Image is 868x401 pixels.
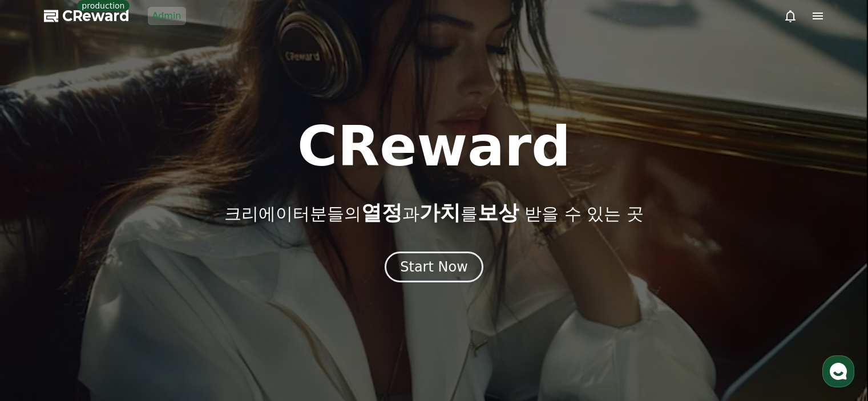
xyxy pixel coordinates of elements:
[361,201,402,224] span: 열정
[385,252,483,282] button: Start Now
[419,201,461,224] span: 가치
[44,7,130,25] a: CReward
[62,7,130,25] span: CReward
[297,119,571,174] h1: CReward
[478,201,519,224] span: 보상
[224,201,643,224] p: 크리에이터분들의 과 를 받을 수 있는 곳
[148,7,186,25] a: Admin
[385,263,483,274] a: Start Now
[400,258,468,276] div: Start Now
